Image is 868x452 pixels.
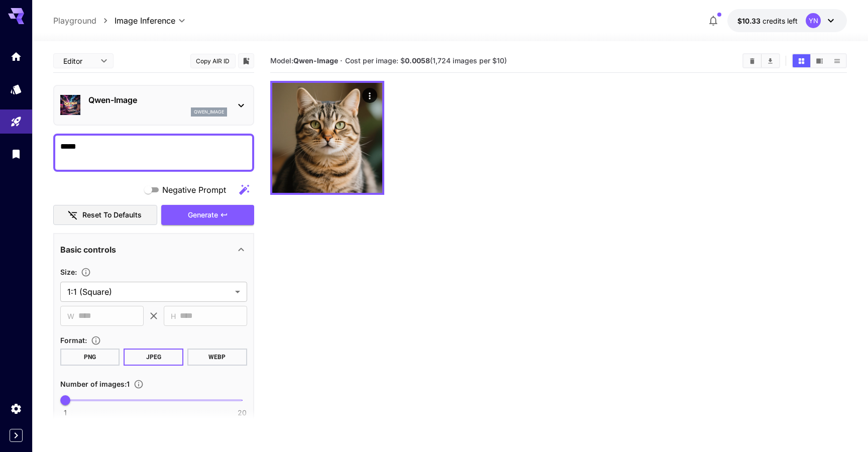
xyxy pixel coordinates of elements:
[10,429,23,442] button: Expand sidebar
[60,244,116,256] p: Basic controls
[190,54,236,68] button: Copy AIR ID
[187,349,247,366] button: WEBP
[60,90,247,121] div: Qwen-Imageqwen_image
[345,56,507,65] span: Cost per image: $ (1,724 images per $10)
[405,56,430,65] b: 0.0058
[124,349,183,366] button: JPEG
[88,94,227,106] p: Qwen-Image
[60,268,77,276] span: Size :
[242,55,251,67] button: Add to library
[60,380,130,388] span: Number of images : 1
[162,184,226,196] span: Negative Prompt
[293,56,338,65] b: Qwen-Image
[727,9,847,32] button: $10.33074YN
[737,16,798,26] div: $10.33074
[77,267,95,277] button: Adjust the dimensions of the generated image by specifying its width and height in pixels, or sel...
[270,56,338,65] span: Model:
[806,13,821,28] div: YN
[743,54,761,67] button: Clear Images
[130,379,148,389] button: Specify how many images to generate in a single request. Each image generation will be charged se...
[10,148,22,160] div: Library
[272,83,382,193] img: Z
[340,55,343,67] p: ·
[737,17,763,25] span: $10.33
[60,336,87,345] span: Format :
[792,53,847,68] div: Show images in grid viewShow images in video viewShow images in list view
[763,17,798,25] span: credits left
[762,54,779,67] button: Download All
[161,205,254,225] button: Generate
[828,54,846,67] button: Show images in list view
[171,310,176,322] span: H
[53,15,115,27] nav: breadcrumb
[115,15,175,27] span: Image Inference
[67,286,231,298] span: 1:1 (Square)
[742,53,780,68] div: Clear ImagesDownload All
[10,50,22,63] div: Home
[194,108,224,116] p: qwen_image
[811,54,828,67] button: Show images in video view
[10,116,22,128] div: Playground
[10,402,22,415] div: Settings
[63,56,94,66] span: Editor
[53,15,96,27] a: Playground
[793,54,810,67] button: Show images in grid view
[60,349,120,366] button: PNG
[238,408,247,418] span: 20
[10,83,22,95] div: Models
[188,209,218,221] span: Generate
[67,310,74,322] span: W
[362,88,377,103] div: Actions
[53,205,158,225] button: Reset to defaults
[60,238,247,262] div: Basic controls
[87,335,105,346] button: Choose the file format for the output image.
